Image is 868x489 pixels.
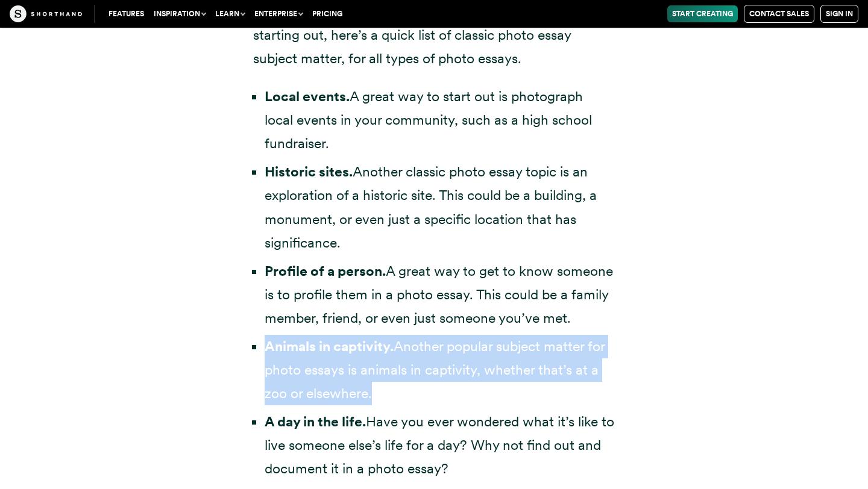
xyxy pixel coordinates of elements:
[667,5,738,22] a: Start Creating
[265,260,615,330] li: A great way to get to know someone is to profile them in a photo essay. This could be a family me...
[307,5,347,22] a: Pricing
[265,263,386,279] strong: Profile of a person.
[10,5,82,22] img: The Craft
[149,5,210,22] button: Inspiration
[265,163,353,180] strong: Historic sites.
[265,338,394,355] strong: Animals in captivity.
[265,410,615,481] li: Have you ever wondered what it’s like to live someone else’s life for a day? Why not find out and...
[744,5,814,23] a: Contact Sales
[265,85,615,155] li: A great way to start out is photograph local events in your community, such as a high school fund...
[265,160,615,254] li: Another classic photo essay topic is an exploration of a historic site. This could be a building,...
[104,5,149,22] a: Features
[265,335,615,405] li: Another popular subject matter for photo essays is animals in captivity, whether that’s at a zoo ...
[210,5,250,22] button: Learn
[250,5,307,22] button: Enterprise
[820,5,858,23] a: Sign in
[265,413,366,430] strong: A day in the life.
[265,88,350,105] strong: Local events.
